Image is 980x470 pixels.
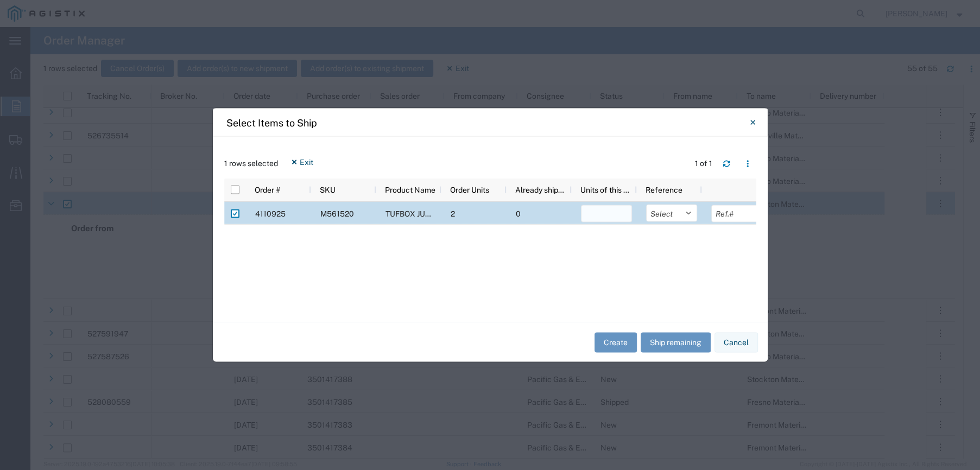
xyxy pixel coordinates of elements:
[226,115,317,130] h4: Select Items to Ship
[695,158,714,169] div: 1 of 1
[451,209,455,218] span: 2
[580,186,633,194] span: Units of this shipment
[715,332,758,352] button: Cancel
[385,209,535,218] span: TUFBOX JUNCTION BOX (AJB- 16 SHUNTS)
[450,186,489,194] span: Order Units
[516,209,521,218] span: 0
[641,332,711,352] button: Ship remaining
[255,186,280,194] span: Order #
[742,112,764,134] button: Close
[320,209,354,218] span: M561520
[595,332,637,352] button: Create
[320,186,336,194] span: SKU
[255,209,286,218] span: 4110925
[282,154,323,171] button: Exit
[711,205,762,223] input: Ref.#
[224,158,278,169] span: 1 rows selected
[515,186,567,194] span: Already shipped
[385,186,435,194] span: Product Name
[718,155,735,172] button: Refresh table
[646,186,682,194] span: Reference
